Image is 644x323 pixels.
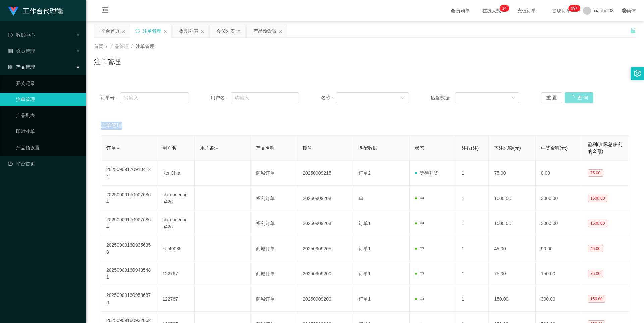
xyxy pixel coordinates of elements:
span: 用户名： [211,94,231,101]
span: 盈利(实际总获利的金额) [588,142,622,154]
span: 1500.00 [588,195,607,202]
i: 图标: setting [634,70,641,77]
td: 90.00 [536,236,582,261]
td: 1 [456,236,489,261]
td: 45.00 [489,236,535,261]
span: 1500.00 [588,220,607,227]
td: 3000.00 [536,186,582,211]
i: 图标: check-circle-o [8,33,13,37]
a: 工作台代理端 [8,8,63,13]
span: 产品管理 [110,44,129,49]
td: 20250909205 [297,236,353,261]
span: / [131,44,133,49]
td: 商城订单 [251,161,297,186]
td: 122767 [157,286,194,312]
span: 注单管理 [136,44,154,49]
td: 商城订单 [251,286,297,312]
span: 注数(注) [462,145,479,151]
td: 122767 [157,261,194,286]
span: 订单1 [359,246,371,251]
td: 20250909215 [297,161,353,186]
td: 202509091709076864 [101,186,157,211]
i: 图标: menu-fold [94,0,117,22]
td: 1 [456,211,489,236]
input: 请输入 [120,92,189,103]
td: 75.00 [489,261,535,286]
span: 中 [415,221,424,226]
td: 20250909208 [297,186,353,211]
i: 图标: close [279,29,283,33]
input: 请输入 [231,92,299,103]
td: KenChia [157,161,194,186]
td: 1 [456,261,489,286]
a: 注单管理 [16,93,80,106]
p: 1 [502,5,504,12]
a: 开奖记录 [16,76,80,90]
span: 订单1 [359,271,371,276]
div: 产品预设置 [253,24,277,37]
td: 1 [456,286,489,312]
div: 平台首页 [101,24,120,37]
span: 订单1 [359,221,371,226]
sup: 1133 [568,5,580,12]
td: 0.00 [536,161,582,186]
td: 3000.00 [536,211,582,236]
td: 150.00 [536,261,582,286]
span: 45.00 [588,245,603,252]
span: 会员管理 [8,48,35,54]
span: 等待开奖 [415,170,438,176]
span: 用户备注 [200,145,219,151]
span: 下注总额(元) [494,145,521,151]
span: 中 [415,296,424,302]
span: 单 [359,196,363,201]
a: 图标: dashboard平台首页 [8,157,80,170]
h1: 注单管理 [94,57,121,67]
span: 数据中心 [8,32,35,38]
td: 75.00 [489,161,535,186]
i: 图标: down [401,96,405,100]
i: 图标: close [163,29,167,33]
td: 1 [456,161,489,186]
span: 中奖金额(元) [541,145,568,151]
div: 提现列表 [179,24,198,37]
button: 重 置 [541,92,562,103]
td: 1 [456,186,489,211]
span: 订单1 [359,296,371,302]
td: 20250909208 [297,211,353,236]
td: 202509091609435481 [101,261,157,286]
td: 商城订单 [251,236,297,261]
span: 75.00 [588,169,603,177]
span: 订单号： [101,94,120,101]
span: 提现订单 [549,8,574,13]
a: 产品预设置 [16,141,80,154]
span: 注单管理 [101,122,122,130]
span: 用户名 [162,145,176,151]
span: 产品名称 [256,145,275,151]
div: 会员列表 [216,24,235,37]
i: 图标: global [622,8,627,13]
span: 75.00 [588,270,603,277]
i: 图标: unlock [630,27,636,33]
td: 202509091609586878 [101,286,157,312]
span: 名称： [321,94,336,101]
p: 4 [504,5,507,12]
span: 中 [415,196,424,201]
span: 订单2 [359,170,371,176]
td: 福利订单 [251,211,297,236]
span: 产品管理 [8,64,35,70]
i: 图标: close [237,29,241,33]
i: 图标: close [200,29,204,33]
td: 20250909200 [297,261,353,286]
td: 202509091709104124 [101,161,157,186]
span: 中 [415,246,424,251]
span: 状态 [415,145,424,151]
td: 300.00 [536,286,582,312]
td: 20250909200 [297,286,353,312]
span: 在线人数 [479,8,504,13]
span: 中 [415,271,424,276]
i: 图标: close [122,29,126,33]
span: 匹配数据 [359,145,377,151]
span: 首页 [94,44,103,49]
a: 即时注单 [16,125,80,138]
i: 图标: appstore-o [8,65,13,69]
